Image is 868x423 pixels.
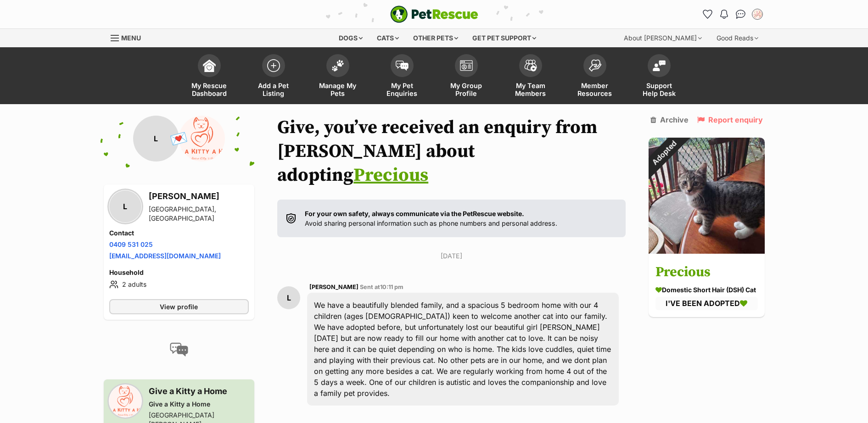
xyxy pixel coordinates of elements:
[700,7,765,22] ul: Account quick links
[109,299,249,314] a: View profile
[407,29,465,47] div: Other pets
[203,59,216,72] img: dashboard-icon-eb2f2d2d3e046f16d808141f083e7271f6b2e854fb5c12c21221c1fb7104beca.svg
[720,10,728,19] img: notifications-46538b983faf8c2785f20acdc204bb7945ddae34d4c08c2a6579f10ce5e182be.svg
[498,50,563,104] a: My Team Members
[390,6,478,23] img: logo-e224e6f780fb5917bec1dbf3a21bbac754714ae5b6737aabdf751b685950b380.svg
[380,284,403,290] span: 10:11 pm
[650,116,689,124] a: Archive
[332,29,369,47] div: Dogs
[637,126,691,180] div: Adopted
[524,60,537,72] img: team-members-icon-5396bd8760b3fe7c0b43da4ab00e1e3bb1a5d9ba89233759b79545d2d3fc5d0d.svg
[149,385,249,398] h3: Give a Kitty a Home
[588,59,601,72] img: member-resources-icon-8e73f808a243e03378d46382f2149f9095a855e16c252ad45f914b54edf8863c.svg
[121,34,141,42] span: Menu
[563,50,627,104] a: Member Resources
[277,251,625,261] p: [DATE]
[434,50,498,104] a: My Group Profile
[160,302,198,312] span: View profile
[734,7,748,22] a: Conversations
[253,82,294,97] span: Add a Pet Listing
[717,7,732,22] button: Notifications
[317,82,358,97] span: Manage My Pets
[111,29,147,45] a: Menu
[617,29,708,47] div: About [PERSON_NAME]
[700,7,715,22] a: Favourites
[109,268,249,277] h4: Household
[149,205,249,223] div: [GEOGRAPHIC_DATA], [GEOGRAPHIC_DATA]
[177,50,241,104] a: My Rescue Dashboard
[305,209,557,228] p: Avoid sharing personal information such as phone numbers and personal address.
[360,284,403,290] span: Sent at
[133,116,179,161] div: L
[655,285,758,295] div: Domestic Short Hair (DSH) Cat
[753,10,762,19] img: Give a Kitty a Home profile pic
[627,50,691,104] a: Support Help Desk
[307,293,618,406] div: We have a beautifully blended family, and a spacious 5 bedroom home with our 4 children (ages [DE...
[736,10,745,19] img: chat-41dd97257d64d25036548639549fe6c8038ab92f7586957e7f3b1b290dea8141.svg
[109,240,153,248] a: 0409 531 025
[710,29,765,47] div: Good Reads
[149,400,249,409] div: Give a Kitty a Home
[277,286,300,309] div: L
[697,116,763,124] a: Report enquiry
[179,116,225,161] img: Give a Kitty a Home profile pic
[241,50,306,104] a: Add a Pet Listing
[638,82,680,97] span: Support Help Desk
[109,385,141,417] img: Give a Kitty a Home profile pic
[655,262,758,283] h3: Precious
[655,297,758,310] div: I'VE BEEN ADOPTED
[370,50,434,104] a: My Pet Enquiries
[168,129,189,149] span: 💌
[170,343,188,356] img: conversation-icon-4a6f8262b818ee0b60e3300018af0b2d0b884aa5de6e9bcb8d3d4eeb1a70a7c4.svg
[574,82,616,97] span: Member Resources
[649,256,765,317] a: Precious Domestic Short Hair (DSH) Cat I'VE BEEN ADOPTED
[305,210,524,217] strong: For your own safety, always communicate via the PetRescue website.
[370,29,405,47] div: Cats
[446,82,487,97] span: My Group Profile
[149,190,249,203] h3: [PERSON_NAME]
[390,6,478,23] a: PetRescue
[277,116,625,187] h1: Give, you’ve received an enquiry from [PERSON_NAME] about adopting
[306,50,370,104] a: Manage My Pets
[109,190,141,223] div: L
[309,284,358,290] span: [PERSON_NAME]
[653,60,666,71] img: help-desk-icon-fdf02630f3aa405de69fd3d07c3f3aa587a6932b1a1747fa1d2bba05be0121f9.svg
[109,279,249,290] li: 2 adults
[189,82,230,97] span: My Rescue Dashboard
[460,60,473,71] img: group-profile-icon-3fa3cf56718a62981997c0bc7e787c4b2cf8bcc04b72c1350f741eb67cf2f40e.svg
[750,7,765,22] button: My account
[510,82,551,97] span: My Team Members
[649,246,765,256] a: Adopted
[381,82,423,97] span: My Pet Enquiries
[649,138,765,254] img: Precious
[466,29,543,47] div: Get pet support
[109,228,249,238] h4: Contact
[267,59,280,72] img: add-pet-listing-icon-0afa8454b4691262ce3f59096e99ab1cd57d4a30225e0717b998d2c9b9846f56.svg
[353,164,428,187] a: Precious
[396,61,409,71] img: pet-enquiries-icon-7e3ad2cf08bfb03b45e93fb7055b45f3efa6380592205ae92323e6603595dc1f.svg
[109,252,221,260] a: [EMAIL_ADDRESS][DOMAIN_NAME]
[331,60,344,72] img: manage-my-pets-icon-02211641906a0b7f246fdf0571729dbe1e7629f14944591b6c1af311fb30b64b.svg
